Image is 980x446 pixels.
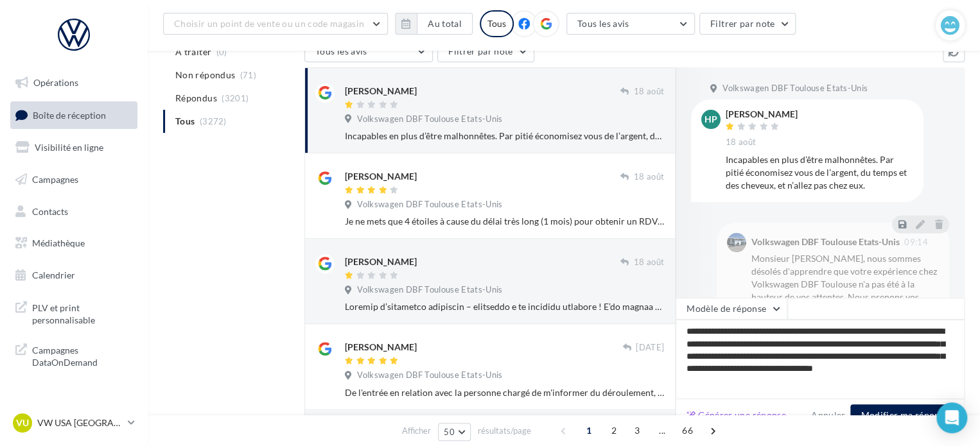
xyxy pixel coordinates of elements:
[8,336,140,374] a: Campagnes DataOnDemand
[395,13,473,35] button: Au total
[636,342,664,354] span: [DATE]
[444,427,455,437] span: 50
[32,270,75,280] span: Calendrier
[751,237,900,246] div: Volkswagen DBF Toulouse Etats-Unis
[357,199,502,210] span: Volkswagen DBF Toulouse Etats-Unis
[315,46,367,56] span: Tous les avis
[577,18,629,29] span: Tous les avis
[8,134,140,161] a: Visibilité en ligne
[240,70,256,80] span: (71)
[8,230,140,257] a: Médiathèque
[35,142,103,153] span: Visibilité en ligne
[722,83,868,94] span: Volkswagen DBF Toulouse Etats-Unis
[357,370,502,381] span: Volkswagen DBF Toulouse Etats-Unis
[163,13,388,35] button: Choisir un point de vente ou un code magasin
[345,170,417,183] div: [PERSON_NAME]
[16,416,29,429] span: VU
[627,420,647,441] span: 3
[8,101,140,129] a: Boîte de réception
[10,411,137,435] a: VU VW USA [GEOGRAPHIC_DATA]
[357,114,502,125] span: Volkswagen DBF Toulouse Etats-Unis
[345,386,664,399] div: De l'entrée en relation avec la personne chargé de m'informer du déroulement, de la prise en char...
[357,284,502,296] span: Volkswagen DBF Toulouse Etats-Unis
[634,257,664,268] span: 18 août
[417,13,473,35] button: Au total
[33,109,106,120] span: Boîte de réception
[345,255,417,268] div: [PERSON_NAME]
[174,18,364,29] span: Choisir un point de vente ou un code magasin
[726,137,756,148] span: 18 août
[175,92,217,105] span: Répondus
[33,77,78,88] span: Opérations
[566,13,695,35] button: Tous les avis
[345,300,664,313] div: Loremip d’sitametco adipiscin – elitseddo e te incididu utlabore ! E’do magnaa en A-MINIM v’quisn...
[345,130,664,142] div: Incapables en plus d’être malhonnêtes. Par pitié économisez vous de l’argent, du temps et des che...
[37,416,123,429] p: VW USA [GEOGRAPHIC_DATA]
[478,425,531,437] span: résultats/page
[806,407,850,423] button: Annuler
[32,205,68,216] span: Contacts
[8,262,140,289] a: Calendrier
[175,46,211,58] span: A traiter
[904,238,928,246] span: 09:14
[216,47,227,57] span: (0)
[8,69,140,96] a: Opérations
[726,110,798,119] div: [PERSON_NAME]
[677,420,698,441] span: 66
[32,341,132,369] span: Campagnes DataOnDemand
[676,298,787,320] button: Modèle de réponse
[850,404,959,426] button: Modifier ma réponse
[402,425,431,437] span: Afficher
[175,69,235,81] span: Non répondus
[345,215,664,228] div: Je ne mets que 4 étoiles à cause du délai très long (1 mois) pour obtenir un RDV. Pour le reste j...
[579,420,599,441] span: 1
[699,13,796,35] button: Filtrer par note
[726,153,913,192] div: Incapables en plus d’être malhonnêtes. Par pitié économisez vous de l’argent, du temps et des che...
[438,423,471,441] button: 50
[634,171,664,183] span: 18 août
[8,294,140,332] a: PLV et print personnalisable
[345,341,417,354] div: [PERSON_NAME]
[704,113,717,126] span: HP
[32,299,132,327] span: PLV et print personnalisable
[936,402,967,433] div: Open Intercom Messenger
[304,40,433,62] button: Tous les avis
[8,166,140,193] a: Campagnes
[437,40,534,62] button: Filtrer par note
[480,10,514,37] div: Tous
[345,85,417,98] div: [PERSON_NAME]
[32,174,78,185] span: Campagnes
[8,198,140,225] a: Contacts
[222,93,249,103] span: (3201)
[32,237,85,248] span: Médiathèque
[751,252,939,342] div: Monsieur [PERSON_NAME], nous sommes désolés d'apprendre que votre expérience chez Volkswagen DBF ...
[652,420,672,441] span: ...
[634,86,664,98] span: 18 août
[681,407,791,423] button: Générer une réponse
[604,420,624,441] span: 2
